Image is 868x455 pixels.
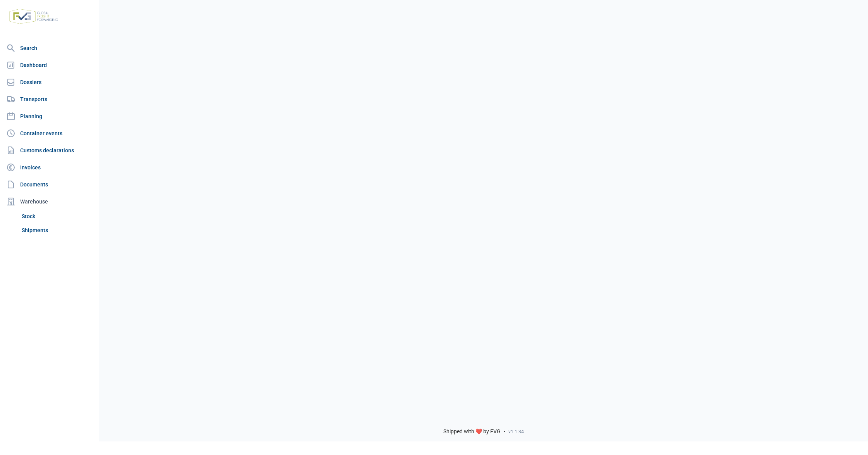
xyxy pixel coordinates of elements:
[3,143,96,158] a: Customs declarations
[508,429,524,435] span: v1.1.34
[3,126,96,141] a: Container events
[3,74,96,90] a: Dossiers
[3,177,96,192] a: Documents
[3,194,96,209] div: Warehouse
[3,57,96,73] a: Dashboard
[504,428,505,435] span: -
[3,40,96,56] a: Search
[443,428,501,435] span: Shipped with ❤️ by FVG
[3,91,96,107] a: Transports
[19,209,96,223] a: Stock
[3,109,96,124] a: Planning
[6,6,61,27] img: FVG - Global freight forwarding
[19,223,96,237] a: Shipments
[3,160,96,175] a: Invoices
